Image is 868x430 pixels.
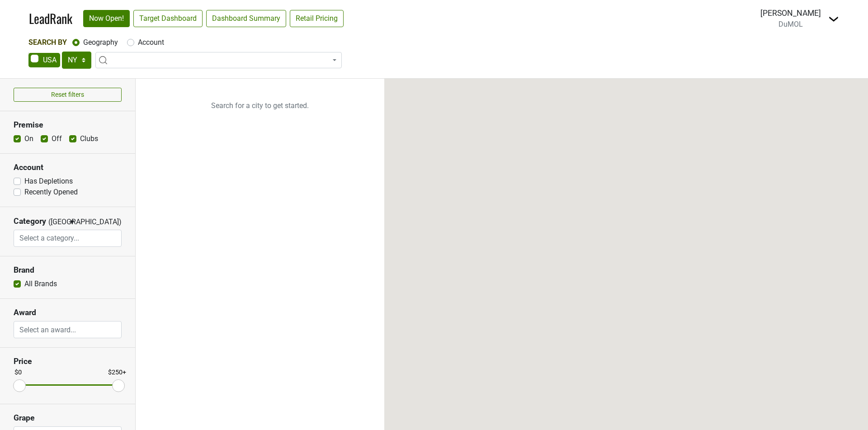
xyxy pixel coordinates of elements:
img: Dropdown Menu [828,14,839,24]
div: $250+ [108,368,126,378]
label: Geography [83,37,118,48]
input: Select an award... [14,321,122,338]
a: Target Dashboard [133,10,203,27]
label: All Brands [24,279,57,289]
span: ([GEOGRAPHIC_DATA]) [48,217,66,230]
h3: Price [14,357,122,366]
h3: Grape [14,413,122,423]
label: On [24,133,33,144]
label: Off [52,133,62,144]
p: Search for a city to get started. [136,79,384,133]
span: ▼ [69,218,75,226]
h3: Award [14,308,122,317]
span: Search By [28,38,67,47]
label: Account [138,37,164,48]
a: Now Open! [83,10,130,27]
h3: Category [14,217,46,226]
label: Clubs [80,133,98,144]
label: Recently Opened [24,187,78,198]
h3: Account [14,163,122,172]
button: Reset filters [14,88,122,102]
input: Select a category... [14,230,122,247]
h3: Premise [14,120,122,130]
a: Retail Pricing [290,10,344,27]
a: Dashboard Summary [206,10,286,27]
h3: Brand [14,265,122,275]
a: LeadRank [29,9,72,28]
div: $0 [14,368,22,378]
label: Has Depletions [24,176,73,187]
span: DuMOL [778,20,803,28]
div: [PERSON_NAME] [760,7,821,19]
